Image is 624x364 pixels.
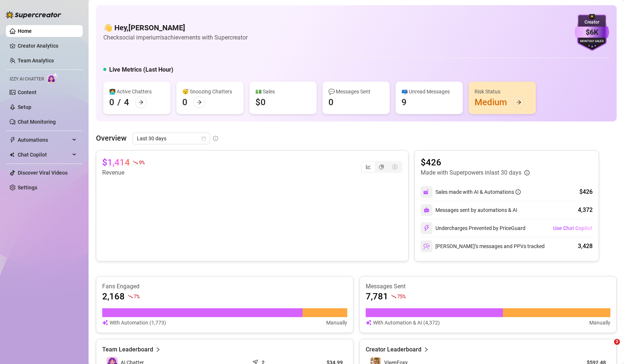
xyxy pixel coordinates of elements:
img: Chat Copilot [10,152,14,157]
article: With Automation & AI (4,372) [373,319,440,327]
div: Monthly Sales [575,39,609,44]
button: Use Chat Copilot [553,222,593,234]
article: Messages Sent [366,282,611,291]
span: Last 30 days [137,133,206,144]
span: right [155,345,161,354]
img: svg%3e [102,319,108,327]
a: Team Analytics [18,58,54,63]
div: $0 [255,96,266,108]
img: svg%3e [423,243,430,250]
div: Undercharges Prevented by PriceGuard [421,222,525,234]
a: Chat Monitoring [18,119,56,125]
a: Setup [18,104,31,110]
article: $1,414 [102,157,130,168]
article: Overview [96,133,127,144]
div: $426 [579,188,593,196]
div: 4,372 [578,206,593,214]
span: line-chart [366,164,371,169]
div: Messages sent by automations & AI [421,204,517,216]
div: 💬 Messages Sent [328,87,384,96]
div: 📪 Unread Messages [401,87,457,96]
div: Creator [575,19,609,26]
article: Manually [326,319,347,327]
article: Made with Superpowers in last 30 days [421,168,521,177]
div: 0 [109,96,114,108]
span: fall [133,160,138,165]
article: 2,168 [102,291,125,302]
span: Automations [18,134,70,146]
span: info-circle [524,170,530,175]
div: 3,428 [578,242,593,251]
span: 2 [614,339,620,345]
img: AI Chatter [47,73,58,83]
span: 9 % [139,159,144,166]
span: dollar-circle [392,164,397,169]
a: Settings [18,185,37,190]
article: With Automation (1,773) [110,319,166,327]
div: $6K [575,27,609,38]
div: Risk Status [475,87,530,96]
span: arrow-right [197,100,202,105]
h4: 👋 Hey, [PERSON_NAME] [103,23,248,33]
a: Discover Viral Videos [18,170,68,176]
div: 👩‍💻 Active Chatters [109,87,165,96]
div: 0 [182,96,187,108]
div: 💵 Sales [255,87,311,96]
span: 75 % [397,293,406,300]
span: Izzy AI Chatter [10,76,44,83]
span: Use Chat Copilot [553,225,592,231]
span: info-circle [516,189,521,195]
article: 7,781 [366,291,388,302]
img: svg%3e [423,189,430,195]
div: Sales made with AI & Automations [435,188,521,196]
span: info-circle [213,136,218,141]
div: 9 [401,96,407,108]
div: 😴 Snoozing Chatters [182,87,238,96]
div: [PERSON_NAME]’s messages and PPVs tracked [421,240,545,252]
article: Fans Engaged [102,282,347,291]
a: Home [18,28,32,34]
article: Check social imperium's achievements with Supercreator [103,33,248,42]
span: 7 % [134,293,139,300]
div: 0 [328,96,334,108]
span: calendar [201,136,206,141]
img: svg%3e [423,225,430,231]
span: pie-chart [379,164,384,169]
img: purple-badge-B9DA21FR.svg [575,14,609,51]
span: thunderbolt [10,137,15,143]
article: $426 [421,157,530,168]
article: Manually [589,319,610,327]
iframe: Intercom live chat [599,339,617,357]
article: Revenue [102,168,144,177]
span: arrow-right [516,100,521,105]
span: right [424,345,429,354]
div: segmented control [361,161,402,173]
span: arrow-right [138,100,144,105]
img: logo-BBDzfeDw.svg [6,11,61,18]
span: Chat Copilot [18,149,70,161]
img: svg%3e [366,319,372,327]
span: fall [128,294,133,299]
h5: Live Metrics (Last Hour) [109,65,173,74]
a: Creator Analytics [18,40,77,52]
article: Creator Leaderboard [366,345,421,354]
article: Team Leaderboard [102,345,153,354]
img: svg%3e [424,207,430,213]
a: Content [18,89,37,95]
div: 4 [124,96,129,108]
span: fall [391,294,396,299]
